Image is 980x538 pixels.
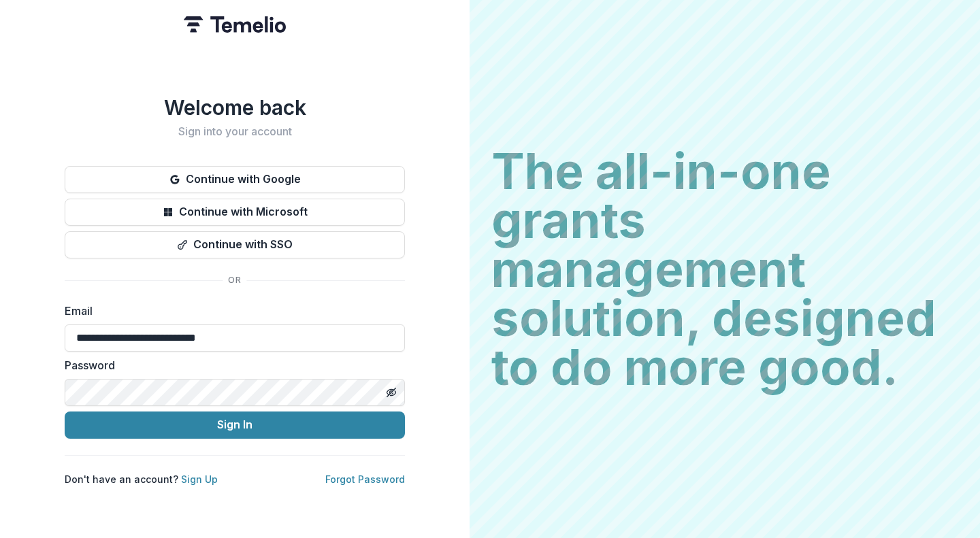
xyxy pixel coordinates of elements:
[65,303,397,319] label: Email
[65,199,405,226] button: Continue with Microsoft
[181,473,218,485] a: Sign Up
[65,95,405,120] h1: Welcome back
[65,472,218,486] p: Don't have an account?
[184,16,286,33] img: Temelio
[65,166,405,193] button: Continue with Google
[65,125,405,138] h2: Sign into your account
[65,411,405,439] button: Sign In
[380,382,402,403] button: Toggle password visibility
[65,357,397,373] label: Password
[325,473,405,485] a: Forgot Password
[65,231,405,258] button: Continue with SSO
